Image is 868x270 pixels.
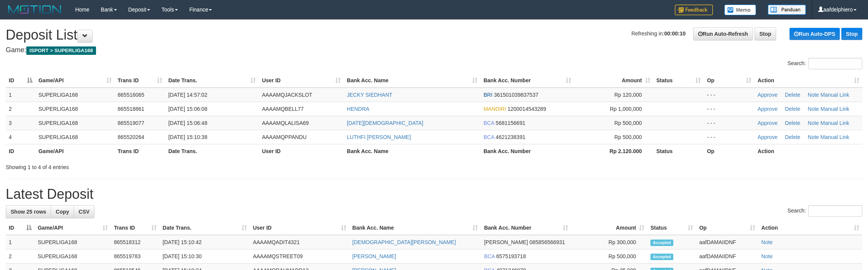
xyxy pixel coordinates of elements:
[808,120,819,126] a: Note
[111,221,160,235] th: Trans ID: activate to sort column ascending
[481,221,571,235] th: Bank Acc. Number: activate to sort column ascending
[6,187,862,202] h1: Latest Deposit
[35,144,115,158] th: Game/API
[35,249,111,264] td: SUPERLIGA168
[724,5,756,15] img: Button%20Memo.svg
[704,73,754,88] th: Op: activate to sort column ascending
[6,144,35,158] th: ID
[758,221,862,235] th: Action: activate to sort column ascending
[696,249,758,264] td: aafDAMAIIDNF
[168,92,207,98] span: [DATE] 14:57:02
[808,205,862,217] input: Search:
[347,120,423,126] a: [DATE][DEMOGRAPHIC_DATA]
[35,221,111,235] th: Game/API: activate to sort column ascending
[664,30,685,37] strong: 00:00:10
[262,120,309,126] span: AAAAMQLALISA69
[704,130,754,144] td: - - -
[344,73,480,88] th: Bank Acc. Name: activate to sort column ascending
[808,92,819,98] a: Note
[165,73,259,88] th: Date Trans.: activate to sort column ascending
[631,30,685,37] span: Refreshing in:
[118,120,144,126] span: 865519077
[352,253,396,259] a: [PERSON_NAME]
[484,239,528,245] span: [PERSON_NAME]
[259,73,344,88] th: User ID: activate to sort column ascending
[35,102,115,116] td: SUPERLIGA168
[480,73,574,88] th: Bank Acc. Number: activate to sort column ascending
[118,106,144,112] span: 865518861
[808,106,819,112] a: Note
[754,73,862,88] th: Action: activate to sort column ascending
[165,144,259,158] th: Date Trans.
[259,144,344,158] th: User ID
[808,58,862,69] input: Search:
[347,134,411,140] a: LUTHFI [PERSON_NAME]
[35,116,115,130] td: SUPERLIGA168
[571,221,647,235] th: Amount: activate to sort column ascending
[11,209,46,215] span: Show 25 rows
[262,134,306,140] span: AAAAMQPPANDU
[262,106,304,112] span: AAAAMQBELL77
[653,73,704,88] th: Status: activate to sort column ascending
[841,28,862,40] a: Stop
[6,205,51,218] a: Show 25 rows
[35,88,115,102] td: SUPERLIGA168
[768,5,806,15] img: panduan.png
[484,253,495,259] span: BCA
[160,249,250,264] td: [DATE] 15:10:30
[160,221,250,235] th: Date Trans.: activate to sort column ascending
[484,134,494,140] span: BCA
[610,106,642,112] span: Rp 1,000,000
[754,27,776,40] a: Stop
[496,253,526,259] span: Copy 6575193718 to clipboard
[496,120,525,126] span: Copy 5681156691 to clipboard
[484,120,494,126] span: BCA
[614,92,642,98] span: Rp 120,000
[788,205,862,217] label: Search:
[704,144,754,158] th: Op
[574,144,653,158] th: Rp 2.120.000
[820,92,849,98] a: Manual Link
[808,134,819,140] a: Note
[250,235,349,249] td: AAAAMQADIT4321
[529,239,565,245] span: Copy 085856566931 to clipboard
[820,120,849,126] a: Manual Link
[6,235,35,249] td: 1
[704,102,754,116] td: - - -
[115,144,165,158] th: Trans ID
[761,253,773,259] a: Note
[494,92,538,98] span: Copy 361501039837537 to clipboard
[508,106,546,112] span: Copy 1200014543289 to clipboard
[653,144,704,158] th: Status
[160,235,250,249] td: [DATE] 15:10:42
[785,134,800,140] a: Delete
[704,88,754,102] td: - - -
[496,134,525,140] span: Copy 4621238391 to clipboard
[111,249,160,264] td: 865519783
[344,144,480,158] th: Bank Acc. Name
[51,205,74,218] a: Copy
[78,209,90,215] span: CSV
[484,92,492,98] span: BRI
[696,235,758,249] td: aafDAMAIIDNF
[757,106,777,112] a: Approve
[6,27,862,43] h1: Deposit List
[6,221,35,235] th: ID: activate to sort column descending
[675,5,713,15] img: Feedback.jpg
[785,106,800,112] a: Delete
[757,134,777,140] a: Approve
[480,144,574,158] th: Bank Acc. Number
[111,235,160,249] td: 865518312
[790,28,840,40] a: Run Auto-DPS
[757,92,777,98] a: Approve
[168,106,207,112] span: [DATE] 15:06:08
[754,144,862,158] th: Action
[614,134,642,140] span: Rp 500,000
[761,239,773,245] a: Note
[693,27,753,40] a: Run Auto-Refresh
[168,134,207,140] span: [DATE] 15:10:38
[118,134,144,140] span: 865520264
[74,205,94,218] a: CSV
[6,4,64,15] img: MOTION_logo.png
[650,254,673,260] span: Accepted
